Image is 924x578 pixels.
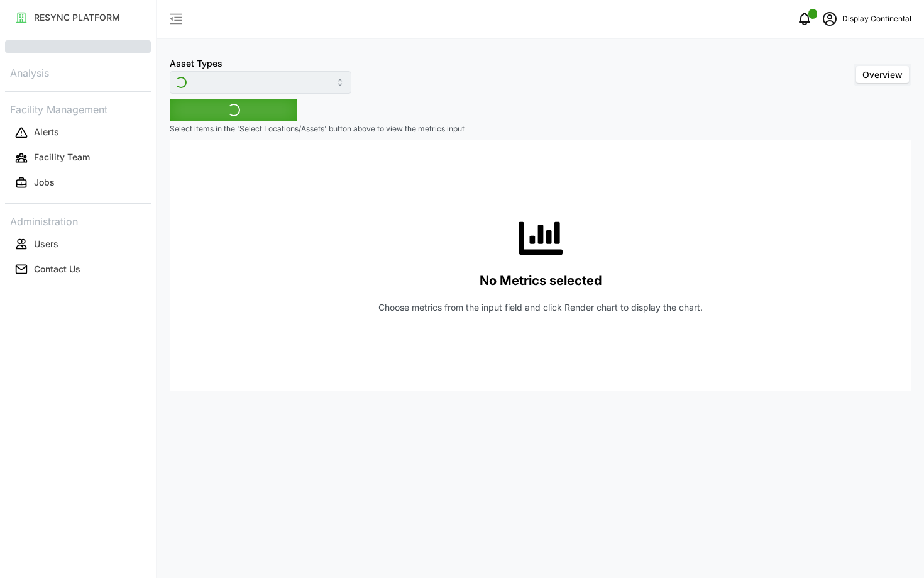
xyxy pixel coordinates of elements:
p: Users [34,238,58,250]
p: Alerts [34,126,59,138]
span: Overview [862,69,903,80]
p: Facility Team [34,151,90,164]
p: Display Continental [842,13,911,25]
button: schedule [817,6,842,31]
label: Asset Types [170,57,223,70]
button: Facility Team [5,147,151,169]
button: Users [5,233,151,255]
button: Contact Us [5,258,151,281]
p: Analysis [5,63,151,81]
p: Contact Us [34,263,80,275]
p: RESYNC PLATFORM [34,11,120,24]
p: Choose metrics from the input field and click Render chart to display the chart. [378,301,703,314]
p: Select items in the 'Select Locations/Assets' button above to view the metrics input [170,124,911,135]
a: RESYNC PLATFORM [5,5,151,30]
p: Facility Management [5,99,151,118]
a: Facility Team [5,145,151,170]
p: Jobs [34,176,55,189]
button: notifications [792,6,817,31]
a: Contact Us [5,257,151,282]
a: Jobs [5,170,151,196]
button: Alerts [5,121,151,144]
a: Alerts [5,120,151,145]
button: RESYNC PLATFORM [5,6,151,29]
button: Jobs [5,172,151,194]
a: Users [5,231,151,257]
p: Administration [5,211,151,230]
p: No Metrics selected [480,270,602,291]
